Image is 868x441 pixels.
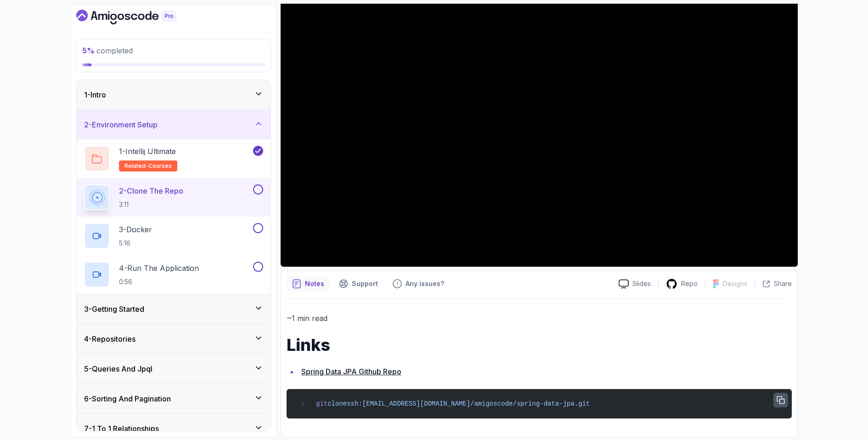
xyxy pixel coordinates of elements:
[77,110,271,139] button: 2-Environment Setup
[84,423,159,434] h3: 7 - 1 To 1 Relationships
[82,46,95,55] span: 5 %
[347,400,590,407] span: ssh:[EMAIL_ADDRESS][DOMAIN_NAME]/amigoscode/spring-data-jpa.git
[84,89,106,100] h3: 1 - Intro
[77,80,271,109] button: 1-Intro
[119,224,152,235] p: 3 - Docker
[755,279,792,288] button: Share
[632,279,651,288] p: Slides
[659,278,705,290] a: Repo
[84,304,144,315] h3: 3 - Getting Started
[301,367,401,376] a: Spring Data JPA Github Repo
[77,384,271,413] button: 6-Sorting And Pagination
[82,46,133,55] span: completed
[84,184,263,210] button: 2-Clone The Repo3:11
[77,324,271,354] button: 4-Repositories
[84,393,171,404] h3: 6 - Sorting And Pagination
[611,279,658,289] a: Slides
[774,279,792,288] p: Share
[77,294,271,324] button: 3-Getting Started
[77,354,271,384] button: 5-Queries And Jpql
[76,10,197,24] a: Dashboard
[119,263,199,274] p: 4 - Run The Application
[124,162,172,170] span: related-courses
[287,312,792,325] p: ~1 min read
[84,363,152,374] h3: 5 - Queries And Jpql
[84,146,263,172] button: 1-Intellij Ultimaterelated-courses
[287,336,792,354] h1: Links
[84,333,135,344] h3: 4 - Repositories
[327,400,347,407] span: clone
[84,223,263,249] button: 3-Docker5:16
[84,119,158,130] h3: 2 - Environment Setup
[723,279,747,288] p: Designs
[119,185,183,196] p: 2 - Clone The Repo
[119,200,183,209] p: 3:11
[119,239,152,248] p: 5:16
[316,400,327,407] span: git
[84,262,263,287] button: 4-Run The Application0:56
[119,277,199,286] p: 0:56
[119,146,176,157] p: 1 - Intellij Ultimate
[681,279,698,288] p: Repo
